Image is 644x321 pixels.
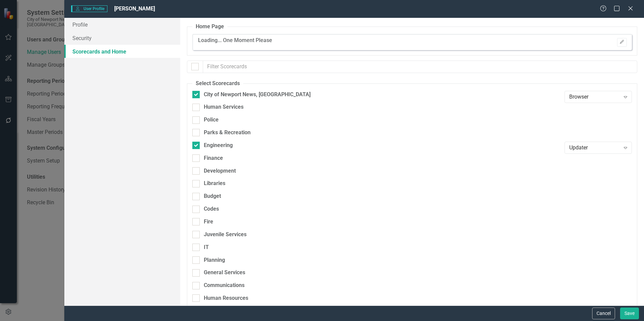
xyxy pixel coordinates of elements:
[204,167,236,175] div: Development
[192,23,227,31] legend: Home Page
[569,144,620,152] div: Updater
[204,103,244,111] div: Human Services
[204,205,219,213] div: Codes
[114,5,155,12] span: [PERSON_NAME]
[64,31,180,45] a: Security
[203,61,637,73] input: Filter Scorecards
[204,154,223,162] div: Finance
[204,294,248,302] div: Human Resources
[204,282,245,289] div: Communications
[592,308,615,319] button: Cancel
[64,45,180,58] a: Scorecards and Home
[569,93,620,101] div: Browser
[204,218,213,226] div: Fire
[204,231,247,239] div: Juvenile Services
[192,80,243,87] legend: Select Scorecards
[204,244,209,251] div: IT
[204,142,233,149] div: Engineering
[64,18,180,31] a: Profile
[204,192,221,200] div: Budget
[204,91,311,99] div: City of Newport News, [GEOGRAPHIC_DATA]
[204,256,225,264] div: Planning
[617,38,627,47] button: Please Save To Continue
[204,269,245,277] div: General Services
[204,180,225,187] div: Libraries
[204,129,251,137] div: Parks & Recreation
[71,5,107,12] span: User Profile
[204,116,219,124] div: Police
[198,37,272,44] p: Loading... One Moment Please
[620,308,639,319] button: Save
